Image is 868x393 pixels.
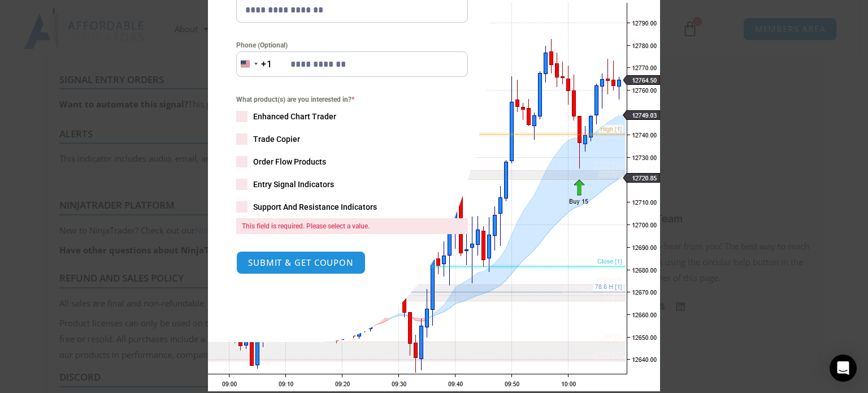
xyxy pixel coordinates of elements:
label: Enhanced Chart Trader [236,111,468,122]
div: Open Intercom Messenger [830,355,857,382]
label: Phone (Optional) [236,40,468,51]
label: Entry Signal Indicators [236,179,468,190]
button: SUBMIT & GET COUPON [236,251,366,274]
span: Order Flow Products [253,156,326,167]
button: Selected country [236,51,272,77]
div: +1 [261,57,272,72]
span: Entry Signal Indicators [253,179,334,190]
label: Order Flow Products [236,156,468,167]
span: Trade Copier [253,133,300,145]
span: What product(s) are you interested in? [236,94,468,105]
label: Trade Copier [236,133,468,145]
span: This field is required. Please select a value. [236,218,468,234]
label: Support And Resistance Indicators [236,201,468,213]
span: Enhanced Chart Trader [253,111,336,122]
span: Support And Resistance Indicators [253,201,377,213]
